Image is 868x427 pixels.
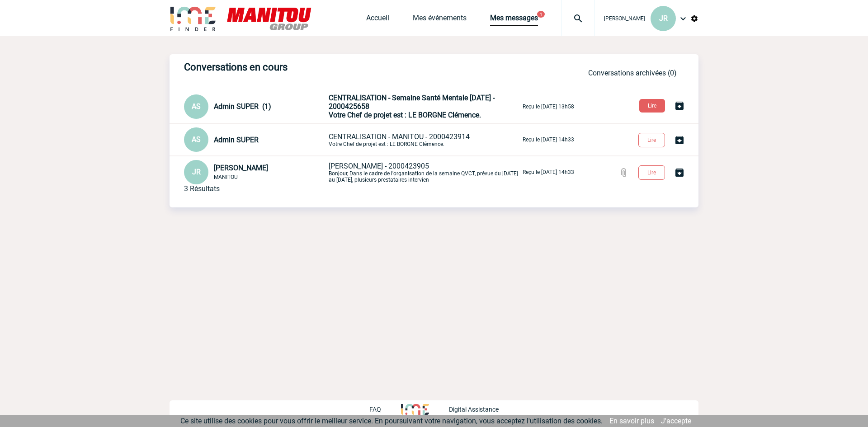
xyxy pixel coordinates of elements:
[184,160,327,184] div: Conversation privée : Client - Agence
[184,135,574,143] a: AS Admin SUPER CENTRALISATION - MANITOU - 2000423914Votre Chef de projet est : LE BORGNE Clémence...
[639,99,665,113] button: Lire
[184,184,220,193] div: 3 Résultats
[184,167,574,176] a: JR [PERSON_NAME] MANITOU [PERSON_NAME] - 2000423905Bonjour, Dans le cadre de l'organisation de la...
[609,417,654,425] a: En savoir plus
[523,169,574,175] p: Reçu le [DATE] 14h33
[632,101,674,109] a: Lire
[366,14,389,26] a: Accueil
[329,162,429,170] span: [PERSON_NAME] - 2000423905
[401,404,429,415] img: http://www.idealmeetingsevents.fr/
[588,69,677,77] a: Conversations archivées (0)
[180,417,603,425] span: Ce site utilise des cookies pour vous offrir le meilleur service. En poursuivant votre navigation...
[184,61,455,73] h3: Conversations en cours
[329,94,495,111] span: CENTRALISATION - Semaine Santé Mentale [DATE] - 2000425658
[449,406,499,413] p: Digital Assistance
[192,168,201,176] span: JR
[413,14,467,26] a: Mes événements
[674,135,685,145] img: Archiver la conversation
[674,100,685,111] img: Archiver la conversation
[184,127,327,152] div: Conversation privée : Client - Agence
[638,133,665,147] button: Lire
[490,14,538,26] a: Mes messages
[523,103,574,110] p: Reçu le [DATE] 13h58
[661,417,691,425] a: J'accepte
[329,111,481,119] span: Votre Chef de projet est : LE BORGNE Clémence.
[369,404,401,413] a: FAQ
[329,132,521,147] p: Votre Chef de projet est : LE BORGNE Clémence.
[184,94,327,119] div: Conversation privée : Client - Agence
[214,102,271,111] span: Admin SUPER (1)
[631,135,674,144] a: Lire
[214,136,259,144] span: Admin SUPER
[537,11,545,18] button: 1
[214,164,268,172] span: [PERSON_NAME]
[638,165,665,180] button: Lire
[192,135,201,144] span: AS
[329,162,521,183] p: Bonjour, Dans le cadre de l'organisation de la semaine QVCT, prévue du [DATE] au [DATE], plusieur...
[631,168,674,176] a: Lire
[214,174,238,180] span: MANITOU
[329,132,470,141] span: CENTRALISATION - MANITOU - 2000423914
[170,5,217,31] img: IME-Finder
[184,102,574,110] a: AS Admin SUPER (1) CENTRALISATION - Semaine Santé Mentale [DATE] - 2000425658Votre Chef de projet...
[369,406,381,413] p: FAQ
[604,15,645,22] span: [PERSON_NAME]
[674,167,685,178] img: Archiver la conversation
[523,136,574,143] p: Reçu le [DATE] 14h33
[192,102,201,111] span: AS
[659,14,668,23] span: JR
